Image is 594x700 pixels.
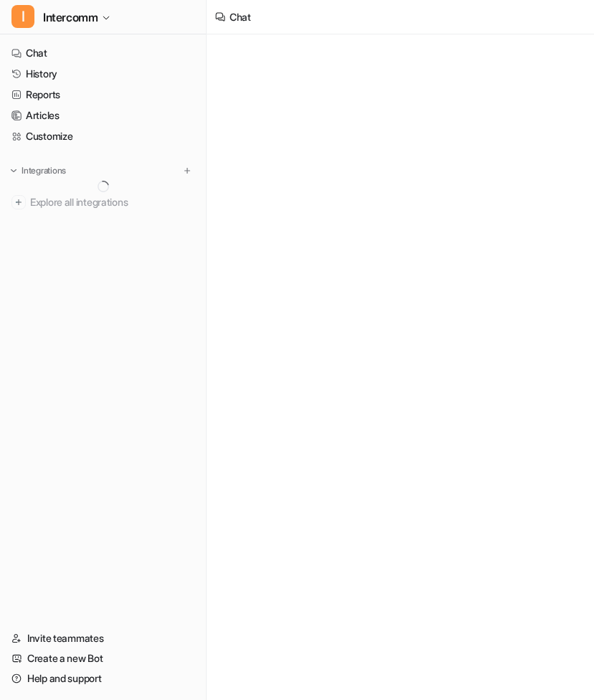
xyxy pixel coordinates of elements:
[6,648,200,668] a: Create a new Bot
[9,166,19,176] img: expand menu
[6,628,200,648] a: Invite teammates
[43,7,98,27] span: Intercomm
[6,164,70,178] button: Integrations
[22,165,66,176] p: Integrations
[6,85,200,105] a: Reports
[6,668,200,689] a: Help and support
[182,166,192,176] img: menu_add.svg
[6,43,200,63] a: Chat
[6,64,200,84] a: History
[230,9,251,24] div: Chat
[11,195,26,209] img: explore all integrations
[11,5,34,28] span: I
[6,192,200,212] a: Explore all integrations
[30,191,194,214] span: Explore all integrations
[6,105,200,126] a: Articles
[6,126,200,146] a: Customize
